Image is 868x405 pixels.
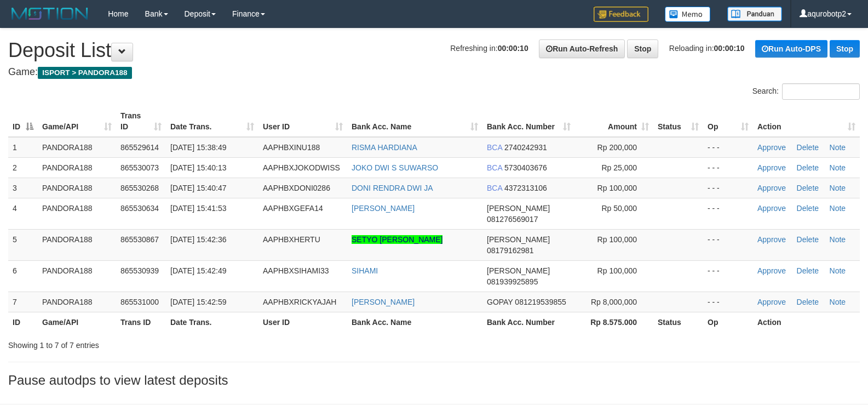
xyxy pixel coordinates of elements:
span: [DATE] 15:42:49 [170,266,226,275]
span: 865530939 [120,266,159,275]
span: [DATE] 15:40:13 [170,163,226,172]
a: Delete [797,184,819,192]
a: Run Auto-DPS [755,40,827,58]
th: Action [753,312,860,332]
td: PANDORA188 [38,137,116,158]
img: Button%20Memo.svg [665,7,711,22]
a: Approve [757,266,786,275]
span: 865530867 [120,235,159,244]
a: Approve [757,204,786,213]
a: Delete [797,143,819,152]
span: Copy 5730403676 to clipboard [504,163,547,172]
th: Amount: activate to sort column ascending [575,106,653,137]
a: Run Auto-Refresh [539,39,625,58]
a: Delete [797,204,819,213]
th: Op: activate to sort column ascending [703,106,753,137]
th: Game/API [38,312,116,332]
span: 865530268 [120,184,159,192]
span: AAPHBXINU188 [263,143,320,152]
span: [PERSON_NAME] [487,204,550,213]
td: - - - [703,292,753,312]
a: Delete [797,163,819,172]
td: - - - [703,137,753,158]
img: Feedback.jpg [594,7,648,22]
th: Game/API: activate to sort column ascending [38,106,116,137]
img: MOTION_logo.png [8,5,91,22]
td: PANDORA188 [38,260,116,292]
img: panduan.png [727,7,782,21]
a: Delete [797,266,819,275]
th: Bank Acc. Number: activate to sort column ascending [482,106,575,137]
span: Copy 081219539855 to clipboard [515,298,566,306]
span: BCA [487,163,502,172]
a: Approve [757,143,786,152]
th: Op [703,312,753,332]
a: Note [830,184,846,192]
td: 5 [8,229,38,260]
th: Bank Acc. Name: activate to sort column ascending [347,106,482,137]
a: Stop [627,39,658,58]
a: Note [830,298,846,306]
td: 3 [8,178,38,198]
span: Rp 25,000 [601,163,637,172]
span: AAPHBXJOKODWISS [263,163,340,172]
td: PANDORA188 [38,229,116,260]
span: BCA [487,143,502,152]
th: Bank Acc. Name [347,312,482,332]
a: [PERSON_NAME] [352,204,415,213]
span: AAPHBXDONI0286 [263,184,330,192]
span: BCA [487,184,502,192]
input: Search: [782,83,860,100]
th: Date Trans. [166,312,258,332]
span: Rp 100,000 [597,266,637,275]
a: Approve [757,184,786,192]
span: 865530634 [120,204,159,213]
td: - - - [703,229,753,260]
a: Note [830,143,846,152]
span: 865531000 [120,298,159,306]
span: AAPHBXGEFA14 [263,204,323,213]
td: PANDORA188 [38,292,116,312]
td: 1 [8,137,38,158]
span: [DATE] 15:41:53 [170,204,226,213]
span: Copy 081276569017 to clipboard [487,215,538,224]
span: AAPHBXHERTU [263,235,320,244]
h4: Game: [8,67,860,78]
td: PANDORA188 [38,198,116,229]
th: Date Trans.: activate to sort column ascending [166,106,258,137]
span: 865529614 [120,143,159,152]
a: RISMA HARDIANA [352,143,417,152]
th: User ID [258,312,347,332]
a: Approve [757,235,786,244]
th: ID [8,312,38,332]
a: Approve [757,163,786,172]
a: SETYO [PERSON_NAME] [352,235,442,244]
th: ID: activate to sort column descending [8,106,38,137]
strong: 00:00:10 [498,44,528,53]
a: Stop [830,40,860,58]
td: PANDORA188 [38,178,116,198]
th: Status [653,312,703,332]
span: [DATE] 15:42:59 [170,298,226,306]
td: - - - [703,260,753,292]
td: 6 [8,260,38,292]
span: Copy 081939925895 to clipboard [487,277,538,286]
div: Showing 1 to 7 of 7 entries [8,335,353,351]
span: Copy 08179162981 to clipboard [487,246,534,255]
a: Note [830,266,846,275]
th: Trans ID: activate to sort column ascending [116,106,166,137]
th: Status: activate to sort column ascending [653,106,703,137]
span: 865530073 [120,163,159,172]
span: Reloading in: [669,44,745,53]
span: GOPAY [487,298,513,306]
span: Rp 100,000 [597,235,637,244]
a: SIHAMI [352,266,378,275]
td: 2 [8,157,38,178]
span: [DATE] 15:42:36 [170,235,226,244]
a: Note [830,204,846,213]
span: AAPHBXSIHAMI33 [263,266,329,275]
td: 7 [8,292,38,312]
a: Delete [797,298,819,306]
a: JOKO DWI S SUWARSO [352,163,438,172]
span: Rp 50,000 [601,204,637,213]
